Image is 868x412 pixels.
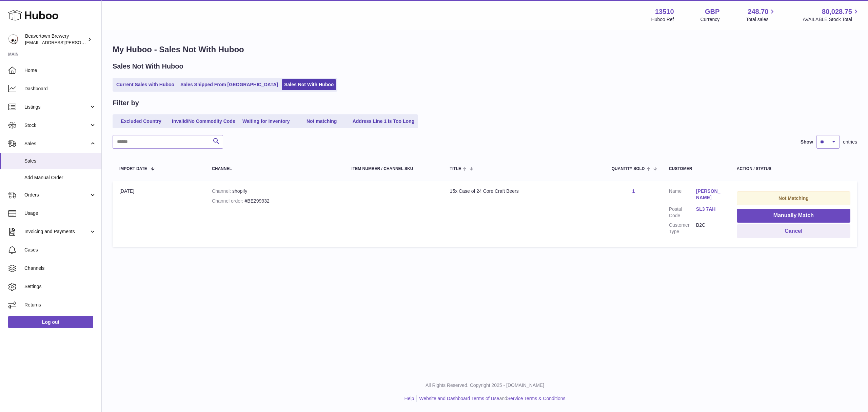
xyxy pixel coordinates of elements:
strong: GBP [705,7,719,16]
a: SL3 7AH [696,206,723,212]
span: entries [843,139,857,145]
strong: 13510 [655,7,674,16]
p: All Rights Reserved. Copyright 2025 - [DOMAIN_NAME] [107,382,863,389]
div: shopify [212,188,338,194]
a: 80,028.75 AVAILABLE Stock Total [803,7,860,23]
span: Home [24,67,96,74]
a: Log out [8,316,93,328]
span: Orders [24,192,89,198]
dd: B2C [696,222,723,235]
a: 248.70 Total sales [746,7,776,23]
li: and [417,395,565,402]
span: Sales [24,158,96,164]
div: Channel [212,167,338,171]
div: Beavertown Brewery [25,33,86,46]
div: Action / Status [737,167,850,171]
a: Sales Shipped From [GEOGRAPHIC_DATA] [178,79,280,90]
span: Invoicing and Payments [24,228,89,235]
h1: My Huboo - Sales Not With Huboo [113,44,857,55]
div: Huboo Ref [651,16,674,23]
a: [PERSON_NAME] [696,188,723,201]
td: [DATE] [113,181,205,247]
strong: Channel order [212,198,245,204]
div: Customer [669,167,723,171]
dt: Customer Type [669,222,696,235]
a: Service Terms & Conditions [507,396,566,401]
span: [EMAIL_ADDRESS][PERSON_NAME][DOMAIN_NAME] [25,40,136,45]
a: 1 [632,188,635,194]
strong: Channel [212,188,232,194]
span: AVAILABLE Stock Total [803,16,860,23]
a: Help [405,396,414,401]
h2: Filter by [113,98,139,108]
a: Current Sales with Huboo [114,79,177,90]
div: Item Number / Channel SKU [352,167,436,171]
a: Waiting for Inventory [239,116,293,127]
a: Excluded Country [114,116,168,127]
span: Total sales [746,16,776,23]
span: 80,028.75 [822,7,852,16]
span: Stock [24,122,89,129]
a: Website and Dashboard Terms of Use [419,396,499,401]
button: Cancel [737,224,850,238]
span: Add Manual Order [24,174,96,181]
button: Manually Match [737,209,850,223]
strong: Not Matching [778,195,809,201]
dt: Postal Code [669,206,696,219]
span: Title [450,167,461,171]
span: Cases [24,247,96,253]
div: 15x Case of 24 Core Craft Beers [450,188,598,194]
dt: Name [669,188,696,203]
span: Channels [24,265,96,271]
h2: Sales Not With Huboo [113,62,183,71]
span: Usage [24,210,96,217]
label: Show [801,139,813,145]
span: Listings [24,104,89,110]
div: #BE299932 [212,198,338,204]
a: Sales Not With Huboo [282,79,336,90]
img: kit.lowe@beavertownbrewery.co.uk [8,34,18,44]
span: Dashboard [24,86,96,92]
a: Invalid/No Commodity Code [170,116,238,127]
span: Import date [119,167,147,171]
a: Not matching [295,116,349,127]
span: 248.70 [748,7,768,16]
a: Address Line 1 is Too Long [350,116,417,127]
span: Sales [24,141,89,147]
span: Settings [24,283,96,290]
span: Returns [24,302,96,308]
div: Currency [701,16,720,23]
span: Quantity Sold [612,167,645,171]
